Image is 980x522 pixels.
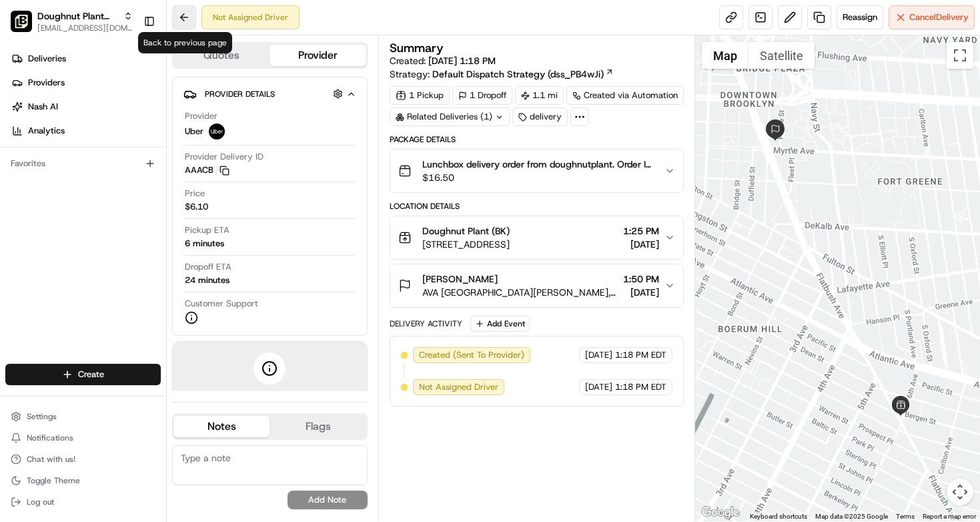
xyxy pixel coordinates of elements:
[209,123,225,140] img: uber-new-logo.jpeg
[896,513,915,520] a: Terms
[5,120,166,142] a: Analytics
[185,188,205,200] span: Price
[947,479,973,505] button: Map camera controls
[452,86,512,105] div: 1 Dropoff
[623,272,659,286] span: 1:50 PM
[585,349,612,361] span: [DATE]
[13,53,243,75] p: Welcome 👋
[623,224,659,238] span: 1:25 PM
[702,42,749,69] button: Show street map
[185,164,229,176] button: AAACB
[13,127,37,152] img: 1736555255976-a54dd68f-1ca7-489b-9aae-adbdc363a1c4
[5,471,161,490] button: Toggle Theme
[390,54,496,67] span: Created:
[390,134,684,145] div: Package Details
[5,72,166,93] a: Providers
[749,42,815,69] button: Show satellite imagery
[126,194,214,207] span: API Documentation
[390,86,450,105] div: 1 Pickup
[515,86,564,105] div: 1.1 mi
[270,416,366,437] button: Flags
[28,101,58,113] span: Nash AI
[227,132,243,148] button: Start new chat
[37,23,133,33] button: [EMAIL_ADDRESS][DOMAIN_NAME]
[185,298,258,310] span: Customer Support
[5,429,161,447] button: Notifications
[615,381,666,393] span: 1:18 PM EDT
[13,13,40,40] img: Nash
[5,48,166,69] a: Deliveries
[889,5,975,29] button: CancelDelivery
[185,274,229,286] div: 24 minutes
[419,349,524,361] span: Created (Sent To Provider)
[113,195,123,206] div: 💻
[94,226,161,236] a: Powered byPylon
[422,224,510,238] span: Doughnut Plant (BK)
[566,86,684,105] a: Created via Automation
[185,151,264,163] span: Provider Delivery ID
[45,127,219,141] div: Start new chat
[28,77,65,89] span: Providers
[390,67,614,81] div: Strategy:
[512,107,568,126] div: delivery
[390,42,444,54] h3: Summary
[185,224,229,236] span: Pickup ETA
[432,67,604,81] span: Default Dispatch Strategy (dss_PB4wJi)
[185,201,208,213] span: $6.10
[422,272,498,286] span: [PERSON_NAME]
[390,107,510,126] div: Related Deliveries (1)
[419,381,498,393] span: Not Assigned Driver
[45,141,169,152] div: We're available if you need us!
[698,504,743,521] a: Open this area in Google Maps (opens a new window)
[27,454,75,465] span: Chat with us!
[35,86,220,100] input: Clear
[5,493,161,511] button: Log out
[27,433,73,443] span: Notifications
[11,11,32,32] img: Doughnut Plant (BK)
[390,318,462,329] div: Delivery Activity
[13,195,24,206] div: 📗
[205,89,275,99] span: Provider Details
[615,349,666,361] span: 1:18 PM EDT
[28,125,65,137] span: Analytics
[37,9,118,23] button: Doughnut Plant (BK)
[183,83,356,105] button: Provider Details
[185,110,217,122] span: Provider
[27,475,80,486] span: Toggle Theme
[843,11,877,23] span: Reassign
[28,53,66,65] span: Deliveries
[5,96,166,117] a: Nash AI
[185,261,231,273] span: Dropoff ETA
[585,381,612,393] span: [DATE]
[173,416,270,437] button: Notes
[5,364,161,385] button: Create
[390,201,684,212] div: Location Details
[390,264,683,307] button: [PERSON_NAME]AVA [GEOGRAPHIC_DATA][PERSON_NAME], [STREET_ADDRESS]1:50 PM[DATE]
[815,513,888,520] span: Map data ©2025 Google
[27,411,57,422] span: Settings
[185,125,203,138] span: Uber
[390,150,683,192] button: Lunchbox delivery order from doughnutplant. Order ID 194769 for [PERSON_NAME]$16.50
[390,216,683,259] button: Doughnut Plant (BK)[STREET_ADDRESS]1:25 PM[DATE]
[422,171,654,184] span: $16.50
[432,67,614,81] a: Default Dispatch Strategy (dss_PB4wJi)
[923,513,976,520] a: Report a map error
[422,158,654,171] span: Lunchbox delivery order from doughnutplant. Order ID 194769 for [PERSON_NAME]
[698,504,743,521] img: Google
[270,45,366,66] button: Provider
[27,194,102,207] span: Knowledge Base
[750,512,807,521] button: Keyboard shortcuts
[173,45,270,66] button: Quotes
[8,188,107,212] a: 📗Knowledge Base
[837,5,883,29] button: Reassign
[5,407,161,426] button: Settings
[78,368,104,380] span: Create
[428,55,496,67] span: [DATE] 1:18 PM
[422,286,618,299] span: AVA [GEOGRAPHIC_DATA][PERSON_NAME], [STREET_ADDRESS]
[909,11,969,23] span: Cancel Delivery
[470,316,530,332] button: Add Event
[185,238,224,250] div: 6 minutes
